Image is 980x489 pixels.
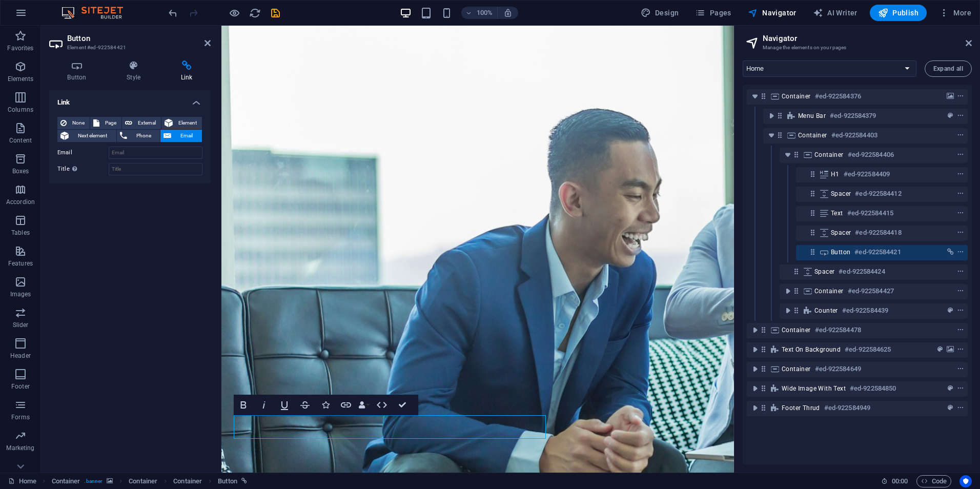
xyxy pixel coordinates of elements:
button: toggle-expand [749,343,761,356]
button: toggle-expand [749,402,761,414]
span: Spacer [831,229,851,237]
button: toggle-expand [765,110,778,122]
input: Email [109,147,202,159]
button: More [935,5,975,21]
button: Email [160,130,202,142]
h6: #ed-922584649 [815,363,861,375]
span: None [70,117,87,129]
i: This element contains a background [107,478,113,484]
span: Container [782,326,811,334]
button: Strikethrough [295,395,315,415]
button: context-menu [955,324,966,336]
span: Click to select. Double-click to edit [129,475,157,487]
p: Footer [11,382,30,391]
button: Publish [870,5,927,21]
h2: Navigator [763,34,972,43]
h6: #ed-922584415 [847,207,893,219]
span: Container [798,131,827,139]
button: background [945,90,955,103]
span: Design [641,8,679,18]
span: : [899,477,901,485]
button: Design [637,5,683,21]
button: toggle-expand [749,382,761,395]
i: Save (Ctrl+S) [270,7,281,19]
button: toggle-expand [782,304,794,317]
p: Favorites [7,44,33,52]
button: context-menu [955,304,966,317]
p: Forms [11,413,30,421]
h6: #ed-922584376 [815,90,861,103]
button: background [945,343,955,356]
button: 100% [461,7,498,19]
span: Text [831,209,843,217]
h6: #ed-922584949 [824,402,870,414]
i: On resize automatically adjust zoom level to fit chosen device. [503,8,513,17]
button: context-menu [955,149,966,161]
button: Code [916,475,951,487]
button: preset [945,402,955,414]
p: Header [10,352,31,360]
button: reload [249,7,261,19]
input: Title [109,163,202,175]
i: Undo: Change link (Ctrl+Z) [167,7,179,19]
button: Expand all [925,60,972,77]
h6: #ed-922584625 [845,343,891,356]
button: context-menu [955,110,966,122]
span: . banner [84,475,103,487]
h6: #ed-922584427 [848,285,894,297]
span: Publish [878,8,918,18]
p: Features [8,259,33,268]
button: preset [935,343,945,356]
button: toggle-expand [749,363,761,375]
span: Phone [130,130,157,142]
span: Spacer [814,268,834,276]
button: toggle-expand [782,285,794,297]
span: Footer Thrud [782,404,820,412]
span: Container [814,287,844,295]
h3: Element #ed-922584421 [67,43,190,52]
p: Slider [13,321,29,329]
span: Click to select. Double-click to edit [218,475,237,487]
h6: #ed-922584409 [844,168,890,180]
button: link [945,246,955,258]
label: Title [57,163,109,175]
button: undo [167,7,179,19]
button: context-menu [955,188,966,200]
p: Columns [8,106,33,114]
h3: Manage the elements on your pages [763,43,951,52]
button: Next element [57,130,116,142]
button: toggle-expand [765,129,778,141]
button: None [57,117,90,129]
button: Icons [316,395,335,415]
nav: breadcrumb [52,475,247,487]
button: Page [90,117,121,129]
img: Editor Logo [59,7,136,19]
button: Bold (Ctrl+B) [234,395,253,415]
button: External [122,117,161,129]
span: Navigator [748,8,797,18]
button: context-menu [955,90,966,103]
h6: #ed-922584478 [815,324,861,336]
p: Marketing [6,444,34,452]
span: Page [103,117,118,129]
button: HTML [372,395,392,415]
button: context-menu [955,343,966,356]
button: preset [945,382,955,395]
h6: #ed-922584850 [850,382,896,395]
button: Italic (Ctrl+I) [254,395,274,415]
button: toggle-expand [749,90,761,103]
button: context-menu [955,168,966,180]
span: Container [782,92,811,100]
h6: #ed-922584418 [855,227,901,239]
h6: 100% [477,7,493,19]
h6: #ed-922584379 [830,110,876,122]
h6: #ed-922584439 [842,304,888,317]
button: context-menu [955,246,966,258]
span: External [135,117,158,129]
span: Next element [72,130,113,142]
span: AI Writer [813,8,857,18]
span: Expand all [933,66,963,72]
span: Container [814,151,844,159]
h6: #ed-922584421 [854,246,901,258]
p: Content [9,136,32,145]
